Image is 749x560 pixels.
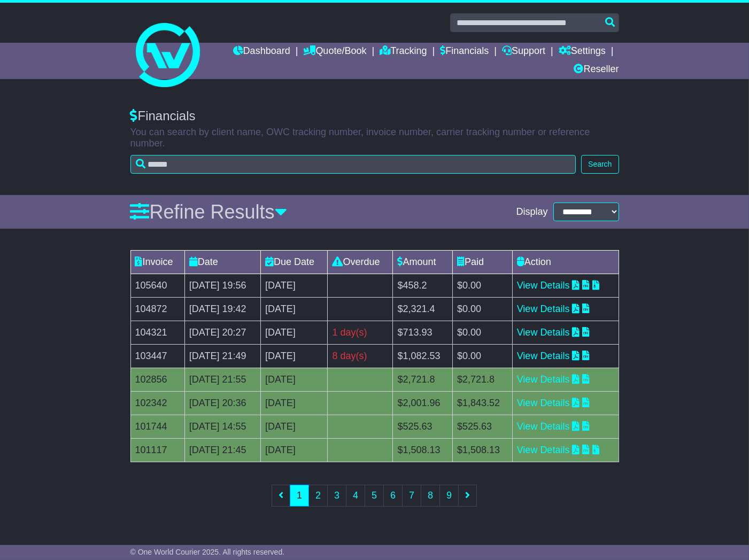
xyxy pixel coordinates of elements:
a: View Details [517,327,570,338]
td: $1,082.53 [393,345,453,368]
a: Financials [440,43,489,61]
td: 104872 [130,298,184,321]
td: $1,508.13 [393,439,453,462]
td: $458.2 [393,274,453,298]
td: $2,321.4 [393,298,453,321]
a: View Details [517,398,570,408]
td: Overdue [328,251,393,274]
a: Reseller [574,61,619,79]
td: Action [512,251,619,274]
a: View Details [517,351,570,361]
td: 103447 [130,345,184,368]
td: $713.93 [393,321,453,345]
a: 8 [421,485,440,507]
td: $2,001.96 [393,392,453,415]
td: [DATE] 14:55 [184,415,260,439]
a: View Details [517,445,570,455]
a: View Details [517,304,570,314]
a: 2 [308,485,328,507]
td: $1,843.52 [453,392,513,415]
p: You can search by client name, OWC tracking number, invoice number, carrier tracking number or re... [130,127,619,150]
td: 102856 [130,368,184,392]
a: 9 [439,485,459,507]
a: Tracking [380,43,427,61]
a: Settings [559,43,606,61]
td: 105640 [130,274,184,298]
a: Quote/Book [303,43,366,61]
td: $0.00 [453,274,513,298]
a: 3 [327,485,346,507]
span: © One World Courier 2025. All rights reserved. [130,548,285,556]
div: Financials [130,108,619,124]
span: Display [516,206,548,218]
td: 102342 [130,392,184,415]
a: Support [502,43,545,61]
td: [DATE] 21:45 [184,439,260,462]
a: Refine Results [130,201,287,223]
td: $0.00 [453,298,513,321]
td: [DATE] [261,392,328,415]
td: [DATE] 19:42 [184,298,260,321]
div: 1 day(s) [332,325,388,340]
a: View Details [517,374,570,385]
td: $0.00 [453,345,513,368]
a: 1 [290,485,309,507]
td: $525.63 [453,415,513,439]
td: $0.00 [453,321,513,345]
td: [DATE] [261,439,328,462]
td: [DATE] [261,345,328,368]
td: [DATE] [261,298,328,321]
a: 7 [402,485,421,507]
a: 4 [346,485,365,507]
td: [DATE] 19:56 [184,274,260,298]
a: 6 [383,485,403,507]
td: Paid [453,251,513,274]
td: [DATE] [261,321,328,345]
td: 101744 [130,415,184,439]
td: $2,721.8 [393,368,453,392]
td: Amount [393,251,453,274]
button: Search [581,155,619,174]
td: [DATE] 20:27 [184,321,260,345]
a: View Details [517,280,570,291]
td: [DATE] [261,415,328,439]
td: [DATE] [261,274,328,298]
div: 8 day(s) [332,349,388,363]
td: 101117 [130,439,184,462]
td: [DATE] [261,368,328,392]
td: [DATE] 21:55 [184,368,260,392]
td: 104321 [130,321,184,345]
a: 5 [365,485,384,507]
td: $2,721.8 [453,368,513,392]
td: Due Date [261,251,328,274]
td: Invoice [130,251,184,274]
td: $1,508.13 [453,439,513,462]
td: $525.63 [393,415,453,439]
td: Date [184,251,260,274]
td: [DATE] 21:49 [184,345,260,368]
td: [DATE] 20:36 [184,392,260,415]
a: View Details [517,421,570,432]
a: Dashboard [233,43,290,61]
